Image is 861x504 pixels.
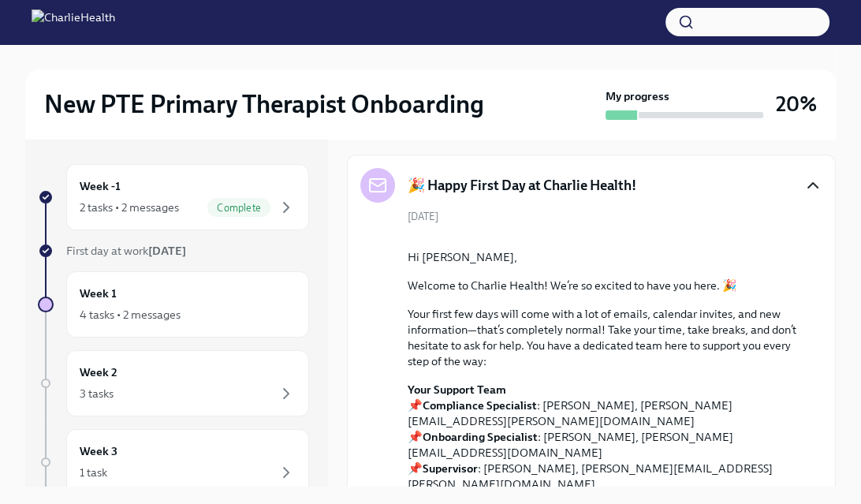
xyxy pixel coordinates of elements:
h6: Week 2 [80,364,117,381]
p: Welcome to Charlie Health! We’re so excited to have you here. 🎉 [408,278,797,293]
strong: My progress [606,88,669,104]
h5: 🎉 Happy First Day at Charlie Health! [408,176,636,195]
a: Week 14 tasks • 2 messages [38,271,309,338]
strong: Onboarding Specialist [423,430,538,444]
p: Hi [PERSON_NAME], [408,249,797,265]
a: Week 23 tasks [38,350,309,416]
p: Your first few days will come with a lot of emails, calendar invites, and new information—that’s ... [408,306,797,369]
div: 1 task [80,465,107,480]
a: First day at work[DATE] [38,243,309,259]
div: 3 tasks [80,386,114,401]
span: Complete [207,202,270,214]
strong: [DATE] [148,244,186,258]
h2: New PTE Primary Therapist Onboarding [44,88,484,120]
h6: Week 1 [80,285,117,302]
h6: Week -1 [80,177,121,195]
span: [DATE] [408,209,438,224]
strong: Your Support Team [408,383,506,397]
span: First day at work [66,244,186,258]
a: Week -12 tasks • 2 messagesComplete [38,164,309,230]
strong: Compliance Specialist [423,398,537,413]
h6: Week 3 [80,442,117,460]
strong: Supervisor [423,461,478,476]
img: CharlieHealth [32,9,115,35]
div: 4 tasks • 2 messages [80,307,181,323]
a: Week 31 task [38,429,309,495]
h3: 20% [776,90,817,118]
div: 2 tasks • 2 messages [80,200,179,215]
